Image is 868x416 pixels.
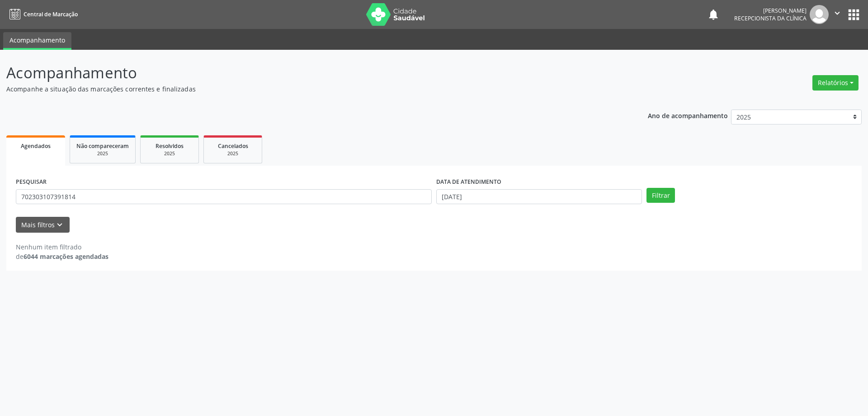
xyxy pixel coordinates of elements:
[707,8,720,21] button: notifications
[734,7,807,14] div: [PERSON_NAME]
[646,188,675,203] button: Filtrar
[76,142,129,150] span: Não compareceram
[810,5,829,24] img: img
[218,142,248,150] span: Cancelados
[436,189,642,205] input: Selecione um intervalo
[16,189,432,205] input: Nome, CNS
[16,175,47,189] label: PESQUISAR
[3,32,71,50] a: Acompanhamento
[21,142,51,150] span: Agendados
[16,217,70,233] button: Mais filtroskeyboard_arrow_down
[210,150,255,157] div: 2025
[24,252,108,261] strong: 6044 marcações agendadas
[76,150,129,157] div: 2025
[832,8,842,18] i: 
[829,5,846,24] button: 
[6,62,605,84] p: Acompanhamento
[55,220,65,230] i: keyboard_arrow_down
[6,84,605,94] p: Acompanhe a situação das marcações correntes e finalizadas
[436,175,501,189] label: DATA DE ATENDIMENTO
[6,7,78,22] a: Central de Marcação
[147,150,192,157] div: 2025
[846,7,862,23] button: apps
[24,10,78,18] span: Central de Marcação
[156,142,184,150] span: Resolvidos
[648,110,728,121] p: Ano de acompanhamento
[734,14,807,22] span: Recepcionista da clínica
[812,75,859,91] button: Relatórios
[16,252,108,261] div: de
[16,242,108,252] div: Nenhum item filtrado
